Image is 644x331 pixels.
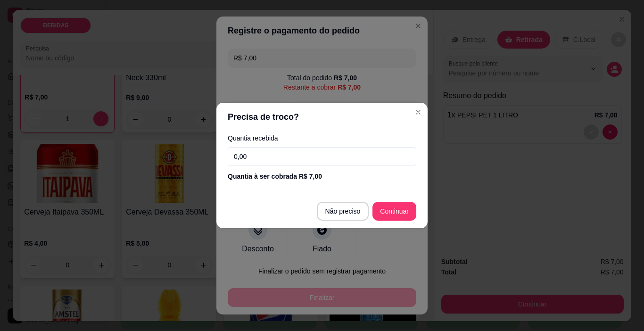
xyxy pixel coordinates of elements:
button: Não preciso [317,202,369,221]
header: Precisa de troco? [216,103,428,131]
label: Quantia recebida [228,135,416,141]
button: Close [411,105,426,120]
div: Quantia à ser cobrada R$ 7,00 [228,172,416,181]
button: Continuar [372,202,416,221]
